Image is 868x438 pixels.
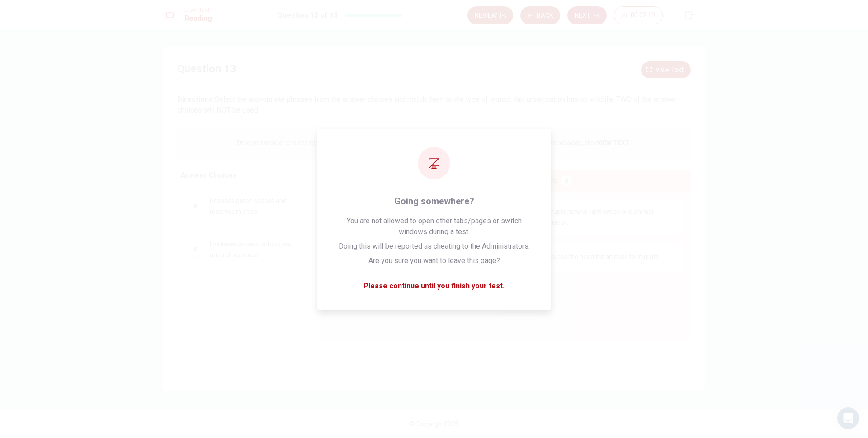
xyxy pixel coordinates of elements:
[184,7,212,13] span: Level Test
[188,242,203,257] div: C
[181,171,237,179] span: Answer Choices
[631,12,655,19] span: 00:02:19
[597,139,630,146] strong: VIEW TEXT
[188,199,203,213] div: B
[210,195,299,217] span: Provides green spaces and reserves in cities.
[184,13,212,24] h1: Reading
[328,199,499,228] div: DCreates wildlife corridors to connect habitats.
[542,206,676,228] span: Disrupts natural light cycles and animal behavior.
[514,242,684,271] div: FReduces the need for animals to migrate.
[614,6,663,24] button: 00:02:19
[335,246,350,260] div: E
[328,235,499,271] div: EInterferes with animal communication due to noise pollution.
[567,6,607,24] button: Next
[520,6,560,24] button: Back
[357,286,491,307] span: Forces animals to adapt to human environments
[521,210,535,224] div: A
[210,239,299,260] span: Increases access to food and natural resources.
[237,137,631,148] p: Drag you answer choices to the spaces where they belong. To remove an answer choice, click on it....
[335,206,350,221] div: D
[335,289,350,304] div: G
[177,61,236,76] h4: Question 13
[181,188,307,224] div: BProvides green spaces and reserves in cities.
[656,64,684,75] span: View text
[410,420,458,428] span: © Copyright 2025
[561,175,572,186] div: 0
[377,175,388,186] div: 0
[837,407,859,429] div: Open Intercom Messenger
[467,6,513,24] button: Review
[514,175,557,186] span: Positive Impacts
[181,231,307,268] div: CIncreases access to food and natural resources.
[177,95,677,114] span: Select the appropriate phrases from the answer choices and match them to the type of impact that ...
[641,61,691,78] button: View text
[521,250,535,264] div: F
[328,175,374,186] span: Negative Impacts
[514,199,684,235] div: ADisrupts natural light cycles and animal behavior.
[542,251,660,262] span: Reduces the need for animals to migrate.
[328,278,499,315] div: GForces animals to adapt to human environments
[177,95,215,104] strong: Directions:
[277,10,338,21] h1: Question 13 of 13
[357,208,486,219] span: Creates wildlife corridors to connect habitats.
[357,242,491,264] span: Interferes with animal communication due to noise pollution.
